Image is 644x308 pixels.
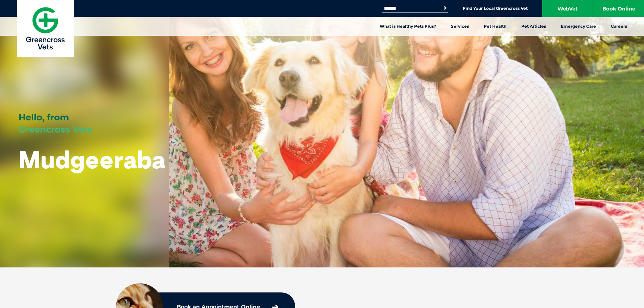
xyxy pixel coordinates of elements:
button: Search [442,5,449,11]
a: Pet Health [476,17,514,36]
span: Hello, from [19,112,69,123]
h1: Mudgeeraba [19,146,165,173]
a: Careers [603,17,635,36]
span: Greencross Vets [19,124,92,135]
a: Services [444,17,476,36]
a: Find Your Local Greencross Vet [463,6,528,11]
a: What is Healthy Pets Plus? [372,17,444,36]
a: Pet Articles [514,17,553,36]
a: Emergency Care [553,17,603,36]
